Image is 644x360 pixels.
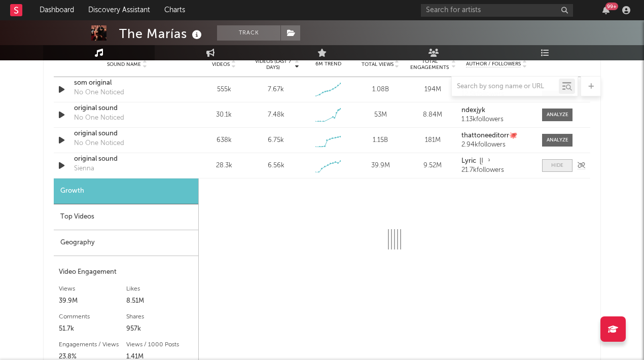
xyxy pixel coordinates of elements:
[362,61,393,67] span: Total Views
[268,161,284,171] div: 6.56k
[212,61,230,67] span: Videos
[126,311,194,323] div: Shares
[74,113,124,123] div: No One Noticed
[253,58,294,70] span: Videos (last 7 days)
[74,129,180,139] a: original sound
[54,178,198,204] div: Growth
[461,167,532,174] div: 21.7k followers
[59,283,126,295] div: Views
[59,339,126,351] div: Engagements / Views
[59,295,126,307] div: 39.9M
[461,158,490,164] strong: Lyric ᥫ᭡
[59,311,126,323] div: Comments
[126,339,194,351] div: Views / 1000 Posts
[268,135,284,146] div: 6.75k
[126,295,194,307] div: 8.51M
[461,116,532,123] div: 1.13k followers
[409,58,450,70] span: Total Engagements
[268,110,284,120] div: 7.48k
[305,60,352,68] div: 6M Trend
[217,25,280,41] button: Track
[461,158,532,165] a: Lyric ᥫ᭡
[461,132,517,139] strong: thattoneeditorr🐙
[461,141,532,149] div: 2.94k followers
[357,110,404,120] div: 53M
[126,283,194,295] div: Likes
[200,161,247,171] div: 28.3k
[74,138,124,149] div: No One Noticed
[54,204,198,230] div: Top Videos
[54,230,198,256] div: Geography
[409,110,456,120] div: 8.84M
[74,164,94,174] div: Sienna
[59,266,193,278] div: Video Engagement
[357,161,404,171] div: 39.9M
[357,135,404,146] div: 1.15B
[126,323,194,335] div: 957k
[466,61,521,67] span: Author / Followers
[605,3,618,10] div: 99 +
[200,110,247,120] div: 30.1k
[59,323,126,335] div: 51.7k
[452,83,559,91] input: Search by song name or URL
[409,161,456,171] div: 9.52M
[602,6,610,14] button: 99+
[200,135,247,146] div: 638k
[461,132,532,139] a: thattoneeditorr🐙
[107,61,141,67] span: Sound Name
[461,107,532,114] a: ndexjyk
[421,4,573,17] input: Search for artists
[119,25,204,42] div: The Marías
[74,103,180,114] a: original sound
[409,135,456,146] div: 181M
[74,154,180,164] a: original sound
[461,107,485,114] strong: ndexjyk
